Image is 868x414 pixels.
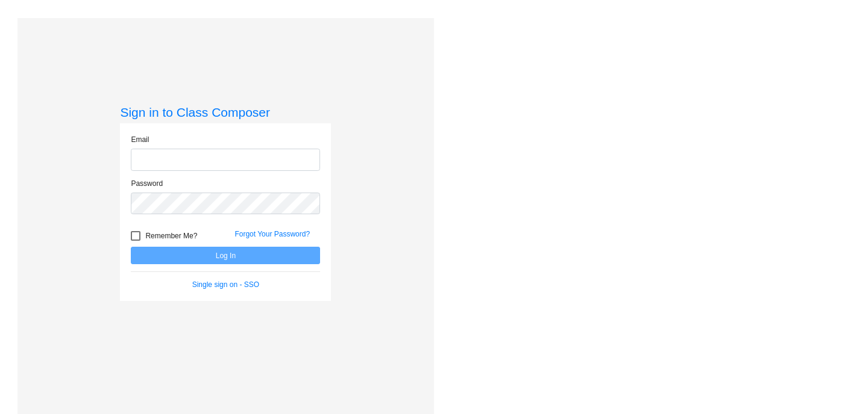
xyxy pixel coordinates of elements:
[192,280,259,289] a: Single sign on - SSO
[145,229,197,243] span: Remember Me?
[131,178,163,189] label: Password
[120,105,331,120] h3: Sign in to Class Composer
[234,230,310,238] a: Forgot Your Password?
[131,134,149,145] label: Email
[131,247,320,264] button: Log In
